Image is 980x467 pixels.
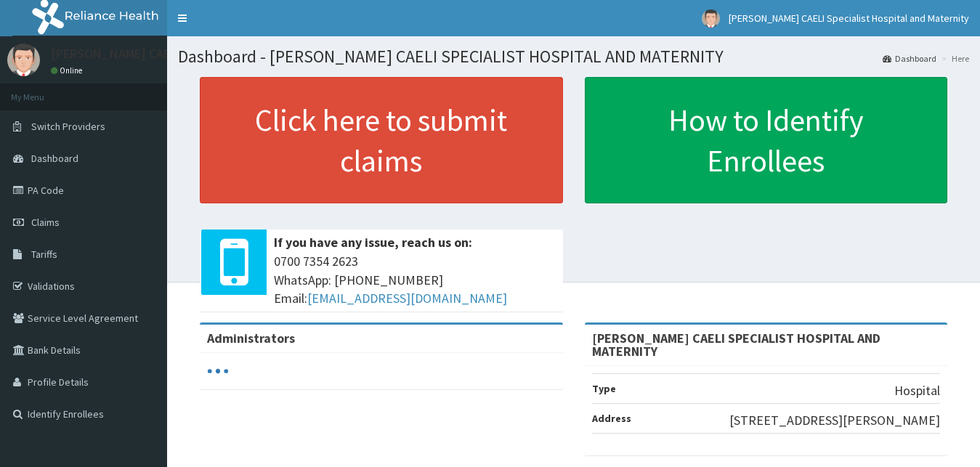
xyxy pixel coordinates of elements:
[592,382,616,395] b: Type
[702,9,720,28] img: User Image
[51,65,86,76] a: Online
[178,47,969,66] h1: Dashboard - [PERSON_NAME] CAELI SPECIALIST HOSPITAL AND MATERNITY
[729,411,940,430] p: [STREET_ADDRESS][PERSON_NAME]
[938,52,969,65] li: Here
[207,360,229,382] svg: audio-loading
[207,330,295,346] b: Administrators
[592,330,880,360] strong: [PERSON_NAME] CAELI SPECIALIST HOSPITAL AND MATERNITY
[274,234,472,251] b: If you have any issue, reach us on:
[51,47,372,60] p: [PERSON_NAME] CAELI Specialist Hospital and Maternity
[894,381,940,400] p: Hospital
[31,248,57,261] span: Tariffs
[883,52,936,65] a: Dashboard
[7,44,40,76] img: User Image
[31,120,105,133] span: Switch Providers
[31,216,60,229] span: Claims
[200,77,563,203] a: Click here to submit claims
[307,290,507,306] a: [EMAIL_ADDRESS][DOMAIN_NAME]
[729,12,969,25] span: [PERSON_NAME] CAELI Specialist Hospital and Maternity
[274,252,556,308] span: 0700 7354 2623 WhatsApp: [PHONE_NUMBER] Email:
[592,412,631,425] b: Address
[585,77,948,203] a: How to Identify Enrollees
[31,152,78,165] span: Dashboard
